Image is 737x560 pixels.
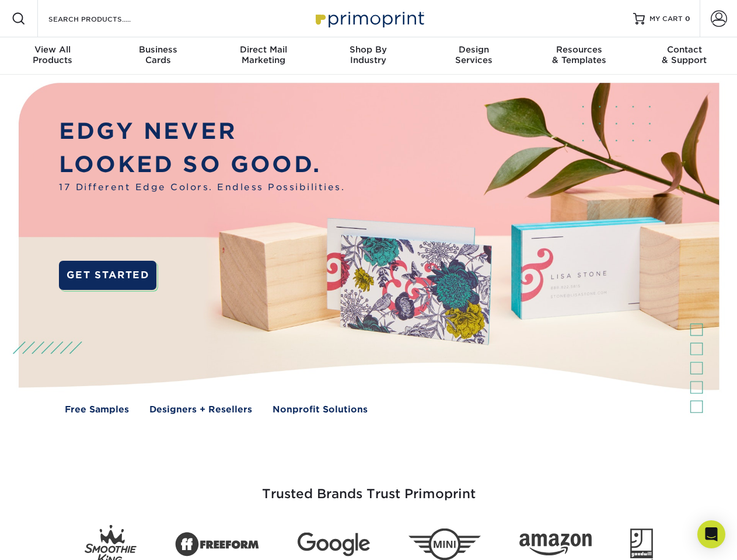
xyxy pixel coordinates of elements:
span: Direct Mail [211,44,316,55]
a: DesignServices [421,37,526,75]
span: Design [421,44,526,55]
input: SEARCH PRODUCTS..... [47,12,161,26]
img: Primoprint [310,6,427,31]
span: Contact [632,44,737,55]
div: & Templates [526,44,631,65]
div: & Support [632,44,737,65]
a: Resources& Templates [526,37,631,75]
div: Marketing [211,44,316,65]
a: BusinessCards [105,37,210,75]
a: Designers + Resellers [149,403,252,416]
img: Goodwill [630,528,653,560]
div: Industry [316,44,421,65]
p: EDGY NEVER [59,115,345,148]
a: GET STARTED [59,261,156,290]
span: 0 [685,15,690,23]
div: Services [421,44,526,65]
div: Open Intercom Messenger [697,520,725,548]
span: 17 Different Edge Colors. Endless Possibilities. [59,181,345,194]
span: MY CART [649,14,683,24]
a: Free Samples [65,403,129,416]
h3: Trusted Brands Trust Primoprint [27,459,710,516]
span: Business [105,44,210,55]
img: Amazon [519,534,592,556]
a: Shop ByIndustry [316,37,421,75]
span: Resources [526,44,631,55]
img: Google [298,533,370,556]
div: Cards [105,44,210,65]
span: Shop By [316,44,421,55]
a: Direct MailMarketing [211,37,316,75]
a: Contact& Support [632,37,737,75]
p: LOOKED SO GOOD. [59,148,345,181]
a: Nonprofit Solutions [273,403,368,416]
